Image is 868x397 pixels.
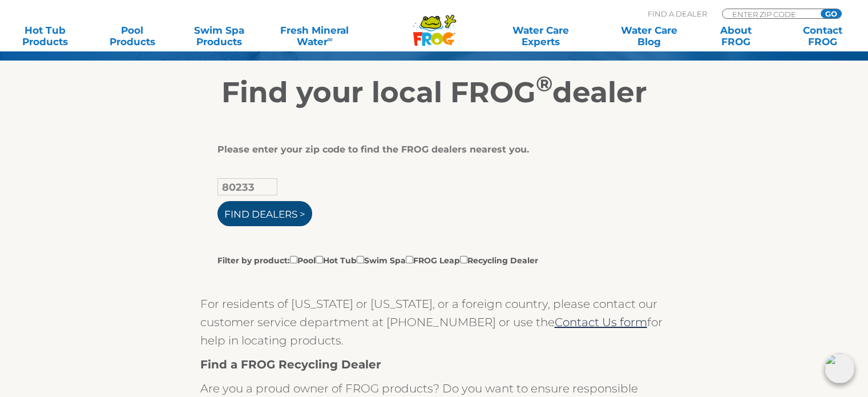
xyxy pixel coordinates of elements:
[789,25,857,47] a: ContactFROG
[83,75,785,110] h2: Find your local FROG dealer
[648,9,707,19] p: Find A Dealer
[272,25,357,47] a: Fresh MineralWater∞
[185,25,253,47] a: Swim SpaProducts
[357,256,364,263] input: Filter by product:PoolHot TubSwim SpaFROG LeapRecycling Dealer
[217,201,312,226] input: Find Dealers >
[200,358,381,371] strong: Find a FROG Recycling Dealer
[316,256,323,263] input: Filter by product:PoolHot TubSwim SpaFROG LeapRecycling Dealer
[460,256,467,263] input: Filter by product:PoolHot TubSwim SpaFROG LeapRecycling Dealer
[731,9,808,19] input: Zip Code Form
[825,354,854,383] img: openIcon
[217,144,643,155] div: Please enter your zip code to find the FROG dealers nearest you.
[555,315,647,329] a: Contact Us form
[217,254,538,266] label: Filter by product: Pool Hot Tub Swim Spa FROG Leap Recycling Dealer
[11,25,79,47] a: Hot TubProducts
[702,25,769,47] a: AboutFROG
[486,25,596,47] a: Water CareExperts
[821,9,841,18] input: GO
[98,25,165,47] a: PoolProducts
[406,256,413,263] input: Filter by product:PoolHot TubSwim SpaFROG LeapRecycling Dealer
[200,295,668,350] p: For residents of [US_STATE] or [US_STATE], or a foreign country, please contact our customer serv...
[536,71,552,97] sup: ®
[615,25,683,47] a: Water CareBlog
[290,256,297,263] input: Filter by product:PoolHot TubSwim SpaFROG LeapRecycling Dealer
[327,35,332,43] sup: ∞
